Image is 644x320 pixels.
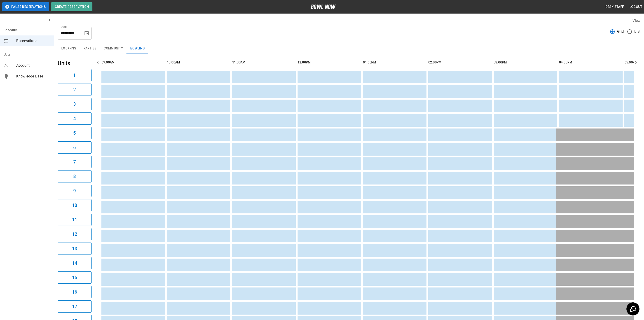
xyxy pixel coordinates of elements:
[16,63,50,68] span: Account
[73,115,76,122] h6: 4
[16,74,50,79] span: Knowledge Base
[58,271,92,284] button: 15
[167,56,230,69] th: 10:00AM
[100,43,127,54] button: Community
[58,60,92,67] h5: Units
[58,214,92,226] button: 11
[73,86,76,93] h6: 2
[101,56,165,69] th: 09:00AM
[73,72,76,79] h6: 1
[58,43,640,54] div: inventory tabs
[617,29,624,34] span: Grid
[58,98,92,110] button: 3
[73,158,76,166] h6: 7
[82,29,91,38] button: Choose date, selected date is Sep 21, 2025
[72,274,77,281] h6: 15
[58,199,92,211] button: 10
[80,43,100,54] button: Parties
[628,3,644,11] button: Logout
[73,173,76,180] h6: 8
[72,216,77,223] h6: 11
[73,129,76,137] h6: 5
[58,112,92,125] button: 4
[73,144,76,151] h6: 6
[16,38,50,44] span: Reservations
[58,141,92,154] button: 6
[298,56,361,69] th: 12:00PM
[72,231,77,238] h6: 12
[58,300,92,313] button: 17
[58,127,92,139] button: 5
[311,5,336,9] img: logo
[72,202,77,209] h6: 10
[72,245,77,252] h6: 13
[633,19,640,23] label: View
[127,43,149,54] button: Bowling
[51,2,92,11] button: Create Reservation
[232,56,296,69] th: 11:00AM
[2,2,49,11] button: Pause Reservations
[58,228,92,240] button: 12
[634,29,640,34] span: List
[58,286,92,298] button: 16
[58,243,92,255] button: 13
[58,43,80,54] button: Lock-ins
[72,303,77,310] h6: 17
[73,100,76,108] h6: 3
[73,187,76,194] h6: 9
[72,288,77,296] h6: 16
[58,185,92,197] button: 9
[58,257,92,269] button: 14
[58,170,92,182] button: 8
[58,69,92,81] button: 1
[604,3,626,11] button: Desk Staff
[58,156,92,168] button: 7
[58,84,92,96] button: 2
[72,259,77,267] h6: 14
